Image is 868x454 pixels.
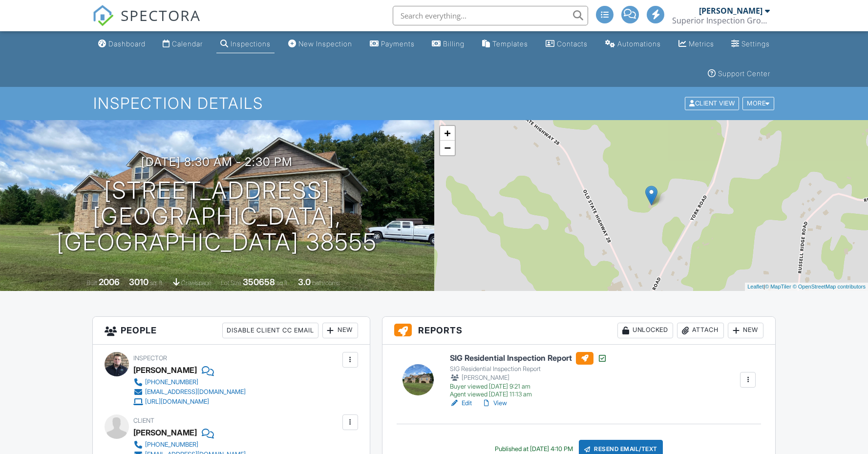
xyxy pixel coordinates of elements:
[704,65,774,83] a: Support Center
[108,40,146,48] div: Dashboard
[322,323,358,338] div: New
[312,279,340,287] span: bathrooms
[765,284,791,289] a: © MapTiler
[617,323,673,338] div: Unlocked
[440,126,455,141] a: Zoom in
[222,323,318,338] div: Disable Client CC Email
[145,388,246,396] div: [EMAIL_ADDRESS][DOMAIN_NAME]
[727,35,774,53] a: Settings
[150,279,164,287] span: sq. ft.
[145,378,198,386] div: [PHONE_NUMBER]
[689,40,714,48] div: Metrics
[542,35,592,53] a: Contacts
[684,99,741,106] a: Client View
[94,35,149,53] a: Dashboard
[675,35,718,53] a: Metrics
[492,40,528,48] div: Templates
[601,35,665,53] a: Automations (Advanced)
[382,317,776,345] h3: Reports
[478,35,532,53] a: Templates
[133,363,197,377] div: [PERSON_NAME]
[16,178,419,255] h1: [STREET_ADDRESS] [GEOGRAPHIC_DATA], [GEOGRAPHIC_DATA] 38555
[129,277,148,287] div: 3010
[495,445,573,453] div: Published at [DATE] 4:10 PM
[381,40,415,48] div: Payments
[450,391,607,398] div: Agent viewed [DATE] 11:13 am
[741,40,770,48] div: Settings
[181,279,212,287] span: crawlspace
[747,284,763,289] a: Leaflet
[450,398,472,408] a: Edit
[742,97,774,110] div: More
[133,387,246,397] a: [EMAIL_ADDRESS][DOMAIN_NAME]
[141,155,293,168] h3: [DATE] 8:30 am - 2:30 pm
[557,40,588,48] div: Contacts
[677,323,724,338] div: Attach
[393,6,588,25] input: Search everything...
[92,5,114,26] img: The Best Home Inspection Software - Spectora
[133,377,246,387] a: [PHONE_NUMBER]
[231,40,271,48] div: Inspections
[428,35,468,53] a: Billing
[443,40,465,48] div: Billing
[482,398,507,408] a: View
[793,284,866,289] a: © OpenStreetMap contributors
[92,13,201,34] a: SPECTORA
[298,40,352,48] div: New Inspection
[216,35,275,53] a: Inspections
[99,277,120,287] div: 2006
[450,365,607,373] div: SIG Residential Inspection Report
[745,283,868,291] div: |
[145,398,209,406] div: [URL][DOMAIN_NAME]
[450,383,607,391] div: Buyer viewed [DATE] 9:21 am
[699,6,762,16] div: [PERSON_NAME]
[450,352,607,365] h6: SIG Residential Inspection Report
[450,373,607,383] div: [PERSON_NAME]
[718,69,770,78] div: Support Center
[728,323,763,338] div: New
[93,317,370,345] h3: People
[685,97,739,110] div: Client View
[298,277,311,287] div: 3.0
[672,16,770,25] div: Superior Inspection Group
[617,40,661,48] div: Automations
[159,35,207,53] a: Calendar
[121,5,201,25] span: SPECTORA
[284,35,356,53] a: New Inspection
[450,352,607,399] a: SIG Residential Inspection Report SIG Residential Inspection Report [PERSON_NAME] Buyer viewed [D...
[172,40,203,48] div: Calendar
[133,417,154,424] span: Client
[145,441,198,449] div: [PHONE_NUMBER]
[276,279,289,287] span: sq.ft.
[221,279,241,287] span: Lot Size
[133,354,167,362] span: Inspector
[86,279,97,287] span: Built
[133,440,246,450] a: [PHONE_NUMBER]
[133,397,246,407] a: [URL][DOMAIN_NAME]
[243,277,275,287] div: 350658
[366,35,419,53] a: Payments
[93,95,775,112] h1: Inspection Details
[133,425,197,440] div: [PERSON_NAME]
[440,141,455,155] a: Zoom out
